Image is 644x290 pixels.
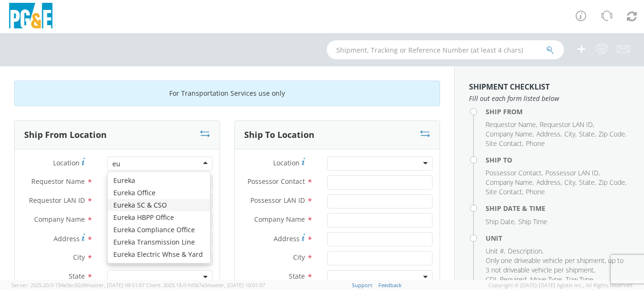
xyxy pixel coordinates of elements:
li: , [564,178,577,187]
li: , [486,129,534,139]
span: Address [54,234,80,243]
span: Requestor LAN ID [29,196,85,205]
li: , [579,178,596,187]
span: Company Name [254,215,305,224]
span: State [289,272,305,281]
li: , [536,129,562,139]
span: Site Contact [486,187,522,196]
div: Eureka Transmission Line [108,236,210,248]
li: , [530,275,563,284]
span: Possessor Contact [248,177,305,186]
span: City [73,253,85,262]
span: Only one driveable vehicle per shipment, up to 3 not driveable vehicle per shipment [486,256,624,274]
li: , [486,187,524,197]
span: Company Name [34,215,85,224]
span: Address [274,234,300,243]
div: Eureka Compliance Office [108,224,210,236]
span: Requestor LAN ID [540,120,593,129]
img: pge-logo-06675f144f4cfa6a6814.png [7,3,55,31]
span: Client: 2025.18.0-fd567a5 [146,281,265,289]
li: , [486,275,528,284]
div: Eureka HBPP Office [108,211,210,224]
li: , [566,275,595,284]
span: CDL Required [486,275,526,284]
span: Ship Time [518,217,547,226]
li: , [486,168,543,178]
span: master, [DATE] 10:01:07 [207,281,265,289]
span: State [579,178,595,187]
span: Phone [526,139,545,148]
h4: Unit [486,235,630,242]
span: Ship Date [486,217,515,226]
span: Description [508,246,542,255]
h3: Ship From Location [24,130,107,140]
li: , [598,129,626,139]
li: , [598,178,626,187]
div: For Transportation Services use only [14,81,440,106]
li: , [486,217,516,227]
span: State [579,129,595,138]
li: , [545,168,600,178]
div: Eureka Electric Whse & Yard [108,248,210,261]
span: Copyright © [DATE]-[DATE] Agistix Inc., All Rights Reserved [488,281,633,289]
span: City [564,178,575,187]
span: Company Name [486,129,533,138]
span: Fill out each form listed below [469,94,630,103]
h4: Ship Date & Time [486,205,630,212]
h4: Ship From [486,108,630,115]
li: , [579,129,596,139]
span: Unit # [486,246,504,255]
span: Server: 2025.20.0-734e5bc92d9 [11,281,145,289]
div: Eureka Office [108,187,210,199]
span: Company Name [486,178,533,187]
span: State [69,272,85,281]
span: Possessor Contact [486,168,542,177]
li: , [486,139,524,148]
span: City [564,129,575,138]
input: Shipment, Tracking or Reference Number (at least 4 chars) [327,40,564,59]
span: Requestor Name [31,177,85,186]
div: Eureka SC & CSO [108,199,210,211]
li: , [536,178,562,187]
li: , [564,129,577,139]
span: Location [53,158,80,167]
span: Requestor Name [486,120,536,129]
span: Site Contact [486,139,522,148]
strong: Shipment Checklist [469,82,550,92]
li: , [486,246,506,256]
li: , [486,256,627,275]
div: Eureka [108,174,210,187]
span: Possessor LAN ID [545,168,598,177]
li: , [508,246,543,256]
li: , [540,120,594,129]
span: Zip Code [598,129,625,138]
span: Possessor LAN ID [250,196,305,205]
span: Tow Type [566,275,593,284]
span: Phone [526,187,545,196]
li: , [486,120,537,129]
span: master, [DATE] 09:51:07 [87,281,145,289]
a: Feedback [378,281,402,289]
span: Address [536,178,561,187]
span: Address [536,129,561,138]
span: City [293,253,305,262]
h4: Ship To [486,156,630,163]
h3: Ship To Location [244,130,314,140]
a: Support [352,281,372,289]
span: Move Type [530,275,562,284]
li: , [486,178,534,187]
span: Zip Code [598,178,625,187]
span: Location [273,158,300,167]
